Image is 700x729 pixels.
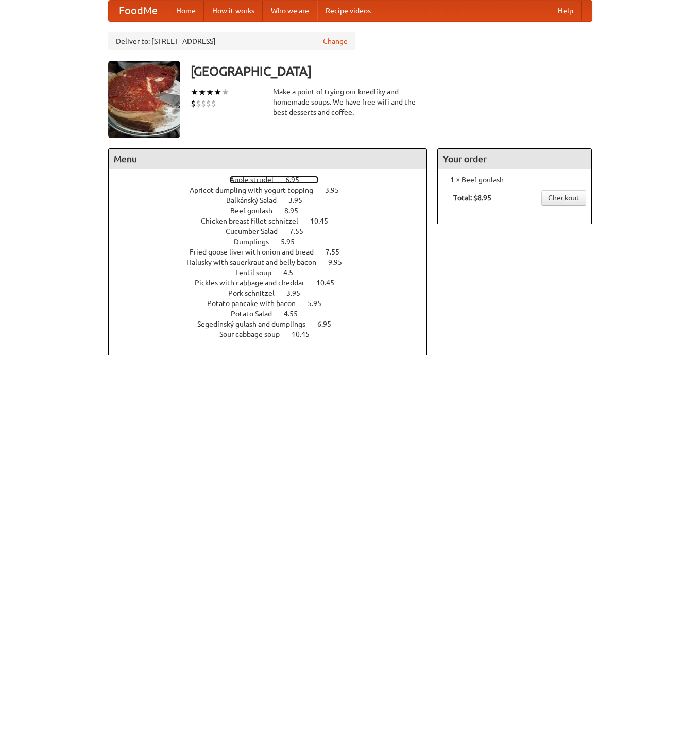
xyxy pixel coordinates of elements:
a: Halusky with sauerkraut and belly bacon 9.95 [186,258,361,266]
span: Balkánský Salad [226,196,287,205]
span: 7.55 [326,248,350,256]
span: Halusky with sauerkraut and belly bacon [186,258,327,266]
span: 10.45 [310,217,338,225]
span: 6.95 [285,176,310,184]
div: Deliver to: [STREET_ADDRESS] [108,32,355,50]
span: Apricot dumpling with yogurt topping [190,186,323,194]
li: $ [206,98,211,109]
span: Segedínský gulash and dumplings [197,320,316,328]
span: Dumplings [234,238,279,246]
a: Checkout [541,190,586,206]
a: Lentil soup 4.5 [235,268,312,277]
b: Total: $8.95 [453,194,491,202]
a: Sour cabbage soup 10.45 [219,330,329,338]
span: Sour cabbage soup [219,330,290,338]
li: $ [201,98,206,109]
a: Apricot dumpling with yogurt topping 3.95 [190,186,358,194]
li: ★ [214,87,221,98]
a: Potato Salad 4.55 [231,310,317,318]
span: Potato Salad [231,310,282,318]
span: 10.45 [292,330,320,338]
a: Dumplings 5.95 [234,238,314,246]
span: 3.95 [286,289,311,297]
h4: Your order [438,149,591,169]
a: Who we are [263,1,317,21]
span: Fried goose liver with onion and bread [190,248,324,256]
a: Fried goose liver with onion and bread 7.55 [190,248,358,256]
a: Cucumber Salad 7.55 [226,227,322,235]
a: Help [550,1,582,21]
li: $ [191,98,196,109]
span: 3.95 [288,196,313,205]
span: Pickles with cabbage and cheddar [195,279,315,287]
a: Balkánský Salad 3.95 [226,196,321,205]
span: Lentil soup [235,268,282,277]
span: Chicken breast fillet schnitzel [201,217,309,225]
a: Pork schnitzel 3.95 [228,289,319,297]
span: 8.95 [284,207,309,215]
img: angular.jpg [108,61,180,138]
a: Potato pancake with bacon 5.95 [207,299,340,308]
h3: [GEOGRAPHIC_DATA] [191,61,592,81]
span: 9.95 [328,258,352,266]
a: Change [323,36,348,46]
h4: Menu [109,149,427,169]
span: 10.45 [316,279,345,287]
span: 4.55 [284,310,308,318]
a: Apple strudel 6.95 [230,176,318,184]
span: Potato pancake with bacon [207,299,306,308]
li: ★ [198,87,206,98]
a: FoodMe [109,1,168,21]
span: Beef goulash [230,207,283,215]
span: 3.95 [325,186,349,194]
span: Cucumber Salad [226,227,288,235]
a: Home [168,1,204,21]
a: Chicken breast fillet schnitzel 10.45 [201,217,347,225]
span: 5.95 [281,238,305,246]
li: $ [211,98,216,109]
a: Beef goulash 8.95 [230,207,317,215]
li: ★ [221,87,229,98]
a: Pickles with cabbage and cheddar 10.45 [195,279,353,287]
span: 4.5 [283,268,303,277]
li: $ [196,98,201,109]
div: Make a point of trying our knedlíky and homemade soups. We have free wifi and the best desserts a... [273,87,428,117]
a: How it works [204,1,263,21]
span: Apple strudel [230,176,284,184]
span: 5.95 [308,299,332,308]
li: ★ [206,87,214,98]
span: 6.95 [317,320,342,328]
span: 7.55 [289,227,314,235]
li: ★ [191,87,198,98]
a: Recipe videos [317,1,379,21]
li: 1 × Beef goulash [443,175,586,185]
span: Pork schnitzel [228,289,285,297]
a: Segedínský gulash and dumplings 6.95 [197,320,350,328]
